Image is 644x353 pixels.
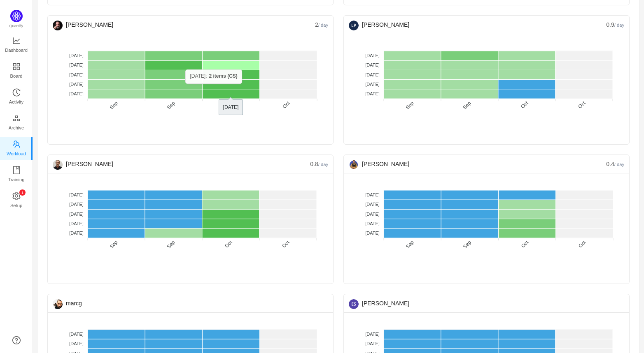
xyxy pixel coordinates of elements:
small: / day [614,162,624,167]
tspan: [DATE] [69,221,84,226]
a: Workload [12,141,21,157]
span: Setup [10,197,22,214]
tspan: [DATE] [69,202,84,207]
i: icon: book [12,166,21,174]
tspan: [DATE] [365,72,380,77]
tspan: Sep [108,239,119,249]
small: / day [614,23,624,28]
tspan: Oct [224,100,234,110]
span: Quantify [9,24,23,28]
a: icon: question-circle [12,336,21,344]
tspan: [DATE] [69,82,84,87]
sup: 1 [19,189,26,196]
tspan: Sep [462,100,472,110]
tspan: Sep [404,239,415,249]
p: 1 [21,189,23,196]
tspan: [DATE] [365,231,380,235]
span: Archive [9,120,24,136]
span: 0.4 [606,161,624,167]
tspan: [DATE] [365,82,380,87]
img: 3bc36d8e4720d2e60ba5b86b3ae11f0b [349,299,359,309]
tspan: [DATE] [365,221,380,226]
tspan: [DATE] [69,332,84,337]
i: icon: history [12,88,21,97]
span: Board [10,68,23,84]
tspan: Sep [166,100,176,110]
tspan: [DATE] [365,202,380,207]
tspan: [DATE] [365,62,380,67]
tspan: [DATE] [69,62,84,67]
span: Dashboard [5,42,28,58]
tspan: [DATE] [365,332,380,337]
i: icon: gold [12,114,21,122]
tspan: [DATE] [69,341,84,346]
tspan: [DATE] [69,72,84,77]
div: [PERSON_NAME] [349,155,606,173]
small: / day [318,162,328,167]
a: Dashboard [12,37,21,53]
a: icon: settingSetup [12,192,21,209]
a: Board [12,63,21,79]
tspan: Sep [404,100,415,110]
tspan: [DATE] [69,91,84,96]
tspan: Sep [462,239,472,249]
span: 2 [315,21,328,28]
img: 24 [53,21,63,30]
a: Activity [12,89,21,105]
tspan: Oct [520,239,530,249]
i: icon: line-chart [12,37,21,45]
a: Training [12,166,21,183]
span: Training [8,171,24,188]
tspan: Oct [577,100,587,110]
div: [PERSON_NAME] [349,294,624,312]
div: [PERSON_NAME] [53,155,310,173]
tspan: Oct [520,100,530,110]
tspan: [DATE] [365,91,380,96]
span: 0.9 [606,21,624,28]
span: 0.8 [310,161,328,167]
tspan: Oct [281,239,291,249]
img: Quantify [10,10,23,22]
i: icon: team [12,140,21,148]
tspan: [DATE] [365,212,380,217]
tspan: Oct [224,239,233,249]
tspan: [DATE] [365,53,380,58]
img: d46236e431efea0c2de1b431b47e5de0 [349,21,359,30]
i: icon: appstore [12,62,21,71]
img: 24 [53,299,63,309]
tspan: [DATE] [365,192,380,197]
small: / day [318,23,328,28]
div: marcg [53,294,328,312]
span: Workload [7,145,26,162]
i: icon: setting [12,192,21,200]
tspan: [DATE] [69,231,84,235]
div: [PERSON_NAME] [349,16,606,34]
tspan: Sep [166,239,176,249]
tspan: [DATE] [365,341,380,346]
div: [PERSON_NAME] [53,16,315,34]
tspan: Oct [281,100,291,110]
tspan: [DATE] [69,192,84,197]
img: 24 [53,160,63,170]
img: 24 [349,160,359,170]
a: Archive [12,115,21,131]
tspan: [DATE] [69,53,84,58]
tspan: Oct [577,239,587,249]
span: Activity [9,94,23,110]
tspan: [DATE] [69,212,84,217]
tspan: Sep [108,100,119,110]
